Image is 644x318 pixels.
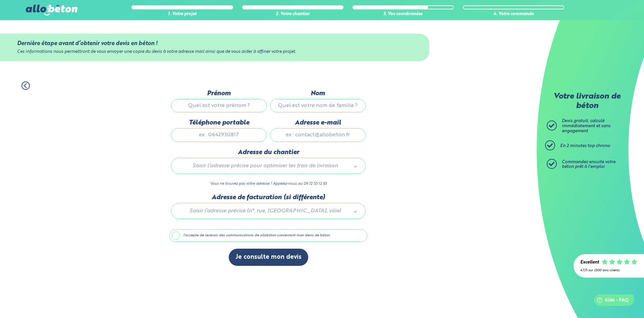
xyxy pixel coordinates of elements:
a: Saisir l’adresse précise pour optimiser les frais de livraison [178,162,359,170]
span: Saisir l’adresse précise pour optimiser les frais de livraison [181,162,350,170]
label: Prénom [171,90,267,97]
div: 3. Vos coordonnées [353,12,454,17]
input: Quel est votre prénom ? [171,99,267,112]
button: Je consulte mon devis [229,249,308,266]
div: 2. Votre chantier [242,12,343,17]
input: ex : contact@allobeton.fr [270,128,366,142]
div: 4. Votre commande [463,12,564,17]
label: Adresse e-mail [270,119,366,127]
input: Quel est votre nom de famille ? [270,99,366,112]
label: Téléphone portable [171,119,267,127]
label: Nom [270,90,366,97]
p: Vous ne trouvez pas votre adresse ? Appelez-nous au 09 72 55 12 83 [171,181,366,187]
div: Dernière étape avant d’obtenir votre devis en béton ! [17,40,412,47]
input: ex : 0642930817 [171,128,267,142]
label: Adresse du chantier [171,149,366,156]
div: 1. Votre projet [131,12,233,17]
iframe: Help widget launcher [584,292,637,311]
img: allobéton [26,5,77,15]
div: Ces informations nous permettront de vous envoyer une copie du devis à votre adresse mail ainsi q... [17,49,412,55]
label: J'accepte de recevoir des communications de allobéton concernant mon devis de béton. [169,229,367,242]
